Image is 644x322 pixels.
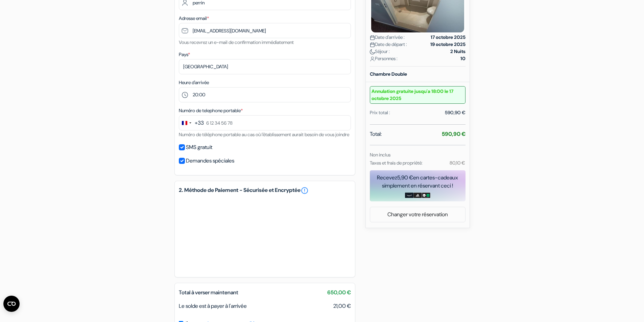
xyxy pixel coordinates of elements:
span: Le solde est à payer à l'arrivée [179,302,247,309]
img: calendar.svg [370,42,375,47]
span: 650,00 € [327,289,351,297]
a: error_outline [301,187,309,195]
small: Taxes et frais de propriété: [370,160,423,166]
small: Annulation gratuite jusqu'a 18:00 le 17 octobre 2025 [370,86,466,104]
span: Total à verser maintenant [179,289,238,296]
span: Séjour : [370,48,390,55]
img: calendar.svg [370,35,375,40]
span: Date d'arrivée : [370,34,405,41]
img: moon.svg [370,49,375,54]
img: adidas-card.png [413,193,422,198]
input: Entrer adresse e-mail [179,23,351,38]
button: Change country, selected France (+33) [179,116,204,130]
img: amazon-card-no-text.png [405,193,413,198]
strong: 590,90 € [442,130,466,138]
iframe: Cadre de saisie sécurisé pour le paiement [177,196,352,273]
input: 6 12 34 56 78 [179,115,351,130]
b: Chambre Double [370,71,407,77]
label: Adresse email [179,15,209,22]
a: Changer votre réservation [370,208,465,221]
span: Total: [370,130,382,138]
span: 21,00 € [333,302,351,310]
h5: 2. Méthode de Paiement - Sécurisée et Encryptée [179,187,351,195]
img: uber-uber-eats-card.png [422,193,430,198]
label: SMS gratuit [186,143,212,152]
div: Prix total : [370,109,390,116]
button: Ouvrir le widget CMP [3,296,20,312]
label: Heure d'arrivée [179,79,209,86]
span: 5,90 € [397,174,413,181]
small: Numéro de téléphone portable au cas où l'établissement aurait besoin de vous joindre [179,131,349,138]
strong: 10 [460,55,466,62]
span: Date de départ : [370,41,407,48]
div: Recevez en cartes-cadeaux simplement en réservant ceci ! [370,174,466,190]
small: Non inclus [370,152,390,158]
div: 590,90 € [445,109,466,116]
small: 80,10 € [450,160,465,166]
label: Demandes spéciales [186,156,234,166]
strong: 2 Nuits [450,48,466,55]
strong: 17 octobre 2025 [431,34,466,41]
img: user_icon.svg [370,56,375,61]
label: Pays [179,51,190,58]
span: Personnes : [370,55,398,62]
small: Vous recevrez un e-mail de confirmation immédiatement [179,39,294,45]
div: +33 [195,119,204,127]
strong: 19 octobre 2025 [430,41,466,48]
label: Numéro de telephone portable [179,107,243,114]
